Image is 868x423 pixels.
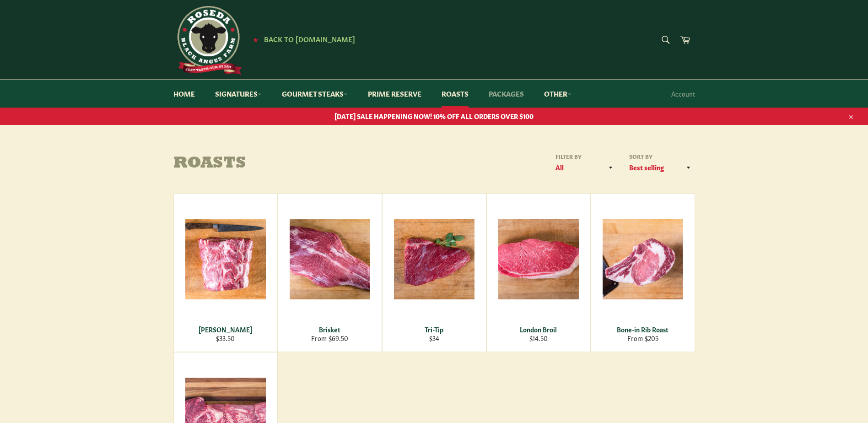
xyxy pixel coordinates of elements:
div: Bone-in Rib Roast [597,325,689,334]
a: ★ Back to [DOMAIN_NAME] [248,36,355,43]
a: Gourmet Steaks [273,80,357,108]
label: Filter by [552,152,617,160]
img: Brisket [290,219,370,299]
div: Tri-Tip [388,325,480,334]
img: Roseda Beef [173,6,242,75]
div: Brisket [284,325,376,334]
a: Signatures [206,80,271,108]
a: Brisket Brisket From $69.50 [278,193,382,352]
span: Back to [DOMAIN_NAME] [264,34,355,43]
div: [PERSON_NAME] [179,325,271,334]
a: Account [667,80,700,107]
a: Packages [480,80,533,108]
img: Bone-in Rib Roast [603,219,683,299]
a: Other [535,80,581,108]
a: London Broil London Broil $14.50 [486,193,591,352]
h1: Roasts [173,155,434,173]
a: Home [164,80,204,108]
a: Roasts [432,80,478,108]
a: Tri-Tip Tri-Tip $34 [382,193,486,352]
div: From $69.50 [284,334,376,342]
label: Sort by [626,152,695,160]
div: London Broil [492,325,584,334]
a: Chuck Roast [PERSON_NAME] $33.50 [173,193,278,352]
div: $14.50 [492,334,584,342]
img: Tri-Tip [394,219,474,299]
img: London Broil [498,219,579,299]
a: Prime Reserve [359,80,431,108]
div: From $205 [597,334,689,342]
div: $34 [388,334,480,342]
div: $33.50 [179,334,271,342]
img: Chuck Roast [185,219,266,299]
span: ★ [253,36,258,43]
a: Bone-in Rib Roast Bone-in Rib Roast From $205 [591,193,695,352]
